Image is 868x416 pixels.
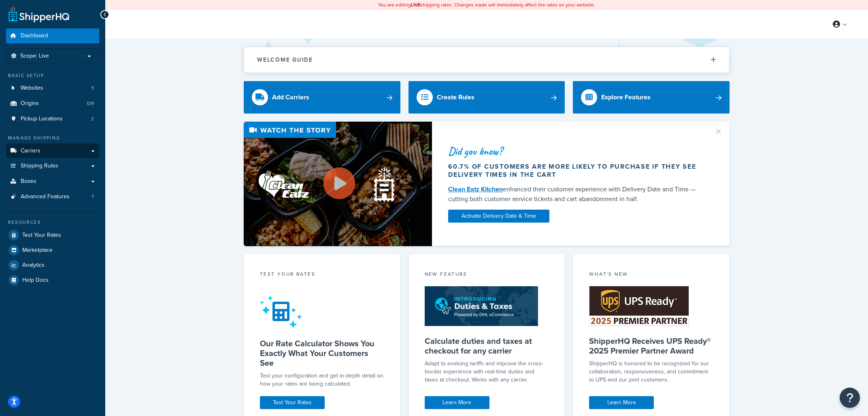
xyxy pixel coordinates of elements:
[6,243,99,257] a: Marketplace
[573,81,730,114] a: Explore Features
[6,96,99,111] a: Origins129
[21,100,39,107] span: Origins
[6,159,99,174] a: Shipping Rules
[22,277,49,284] span: Help Docs
[6,144,99,159] a: Carriers
[21,193,70,200] span: Advanced Features
[260,396,325,409] a: Test Your Rates
[260,339,384,368] h5: Our Rate Calculator Shows You Exactly What Your Customers See
[91,193,94,200] span: 7
[22,247,53,254] span: Marketplace
[21,178,36,185] span: Boxes
[6,96,99,111] li: Origins
[425,396,489,409] a: Learn More
[20,53,49,60] span: Scope: Live
[448,163,704,179] div: 60.7% of customers are more likely to purchase if they see delivery times in the cart
[244,81,400,114] a: Add Carriers
[91,85,94,92] span: 3
[448,146,704,157] div: Did you know?
[260,372,384,388] div: Test your configuration and get in-depth detail on how your rates are being calculated.
[272,92,309,103] div: Add Carriers
[425,270,549,280] div: New Feature
[244,47,729,73] button: Welcome Guide
[244,122,432,246] img: Video thumbnail
[21,32,48,39] span: Dashboard
[425,336,549,356] h5: Calculate duties and taxes at checkout for any carrier
[6,81,99,96] a: Websites3
[408,81,565,114] a: Create Rules
[411,1,421,9] b: LIVE
[437,92,474,103] div: Create Rules
[6,112,99,127] a: Pickup Locations2
[6,28,99,43] a: Dashboard
[6,219,99,226] div: Resources
[6,189,99,204] a: Advanced Features7
[21,85,43,92] span: Websites
[21,148,40,154] span: Carriers
[6,72,99,79] div: Basic Setup
[840,388,860,408] button: Open Resource Center
[6,174,99,189] a: Boxes
[6,273,99,287] a: Help Docs
[425,360,549,384] p: Adapt to evolving tariffs and improve the cross-border experience with real-time duties and taxes...
[6,189,99,204] li: Advanced Features
[589,336,713,356] h5: ShipperHQ Receives UPS Ready® 2025 Premier Partner Award
[448,210,549,223] a: Activate Delivery Date & Time
[448,184,704,204] div: enhanced their customer experience with Delivery Date and Time — cutting both customer service ti...
[87,100,94,107] span: 129
[6,258,99,272] a: Analytics
[6,112,99,127] li: Pickup Locations
[589,270,713,280] div: What's New
[6,228,99,242] a: Test Your Rates
[589,396,654,409] a: Learn More
[260,270,384,280] div: Test your rates
[601,92,651,103] div: Explore Features
[22,262,45,269] span: Analytics
[21,116,63,122] span: Pickup Locations
[6,81,99,96] li: Websites
[22,232,61,239] span: Test Your Rates
[589,360,713,384] p: ShipperHQ is honored to be recognized for our collaboration, responsiveness, and commitment to UP...
[6,135,99,142] div: Manage Shipping
[448,184,503,194] a: Clean Eatz Kitchen
[91,116,94,122] span: 2
[21,163,58,169] span: Shipping Rules
[257,57,313,63] h2: Welcome Guide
